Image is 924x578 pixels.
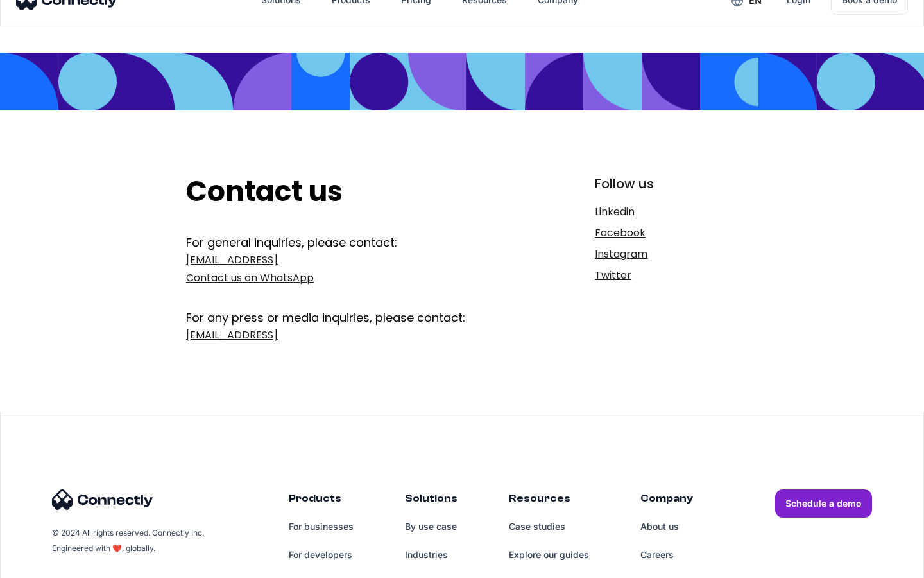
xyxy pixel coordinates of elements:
a: About us [640,512,693,541]
div: Products [289,489,354,512]
div: Company [640,489,693,512]
a: Instagram [595,245,738,263]
div: For general inquiries, please contact: [186,234,511,251]
a: For businesses [289,512,354,541]
a: [EMAIL_ADDRESS] [186,326,511,344]
div: For any press or media inquiries, please contact: [186,290,511,326]
div: Follow us [595,175,738,193]
a: For developers [289,541,354,569]
div: © 2024 All rights reserved. Connectly Inc. Engineered with ❤️, globally. [52,525,206,556]
aside: Language selected: English [13,556,77,574]
div: Resources [509,489,589,512]
ul: Language list [26,556,77,574]
form: Get In Touch Form [186,234,511,347]
a: Twitter [595,267,738,285]
a: [EMAIL_ADDRESS]Contact us on WhatsApp [186,251,511,287]
a: Industries [405,541,458,569]
a: Schedule a demo [775,489,872,518]
div: Solutions [405,489,458,512]
a: Explore our guides [509,541,589,569]
h2: Contact us [186,175,511,209]
a: Linkedin [595,203,738,221]
a: By use case [405,512,458,541]
a: Facebook [595,224,738,242]
a: Careers [640,541,693,569]
img: Connectly Logo [52,489,153,510]
a: Case studies [509,512,589,541]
